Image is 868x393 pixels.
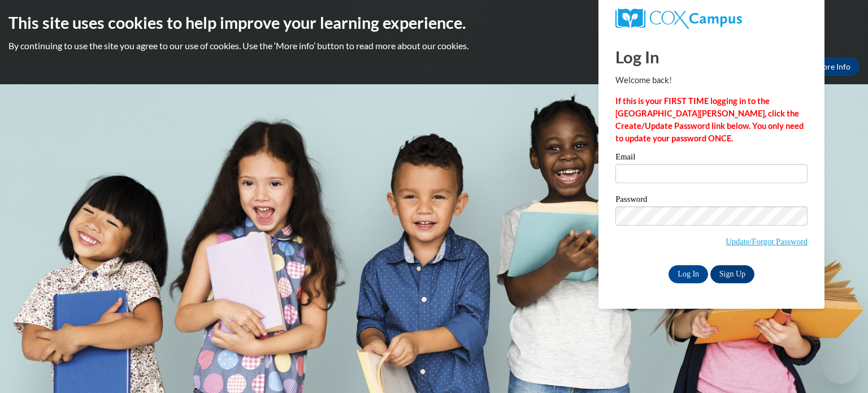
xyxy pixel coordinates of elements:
[615,8,808,29] a: COX Campus
[615,195,808,206] label: Password
[806,58,860,76] a: More Info
[615,8,742,29] img: COX Campus
[615,74,808,87] p: Welcome back!
[8,11,860,34] h2: This site uses cookies to help improve your learning experience.
[823,348,859,384] iframe: Button to launch messaging window
[615,153,808,164] label: Email
[726,237,808,246] a: Update/Forgot Password
[615,96,804,143] strong: If this is your FIRST TIME logging in to the [GEOGRAPHIC_DATA][PERSON_NAME], click the Create/Upd...
[615,45,808,68] h1: Log In
[669,265,708,283] input: Log In
[710,265,754,283] a: Sign Up
[8,40,860,52] p: By continuing to use the site you agree to our use of cookies. Use the ‘More info’ button to read...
